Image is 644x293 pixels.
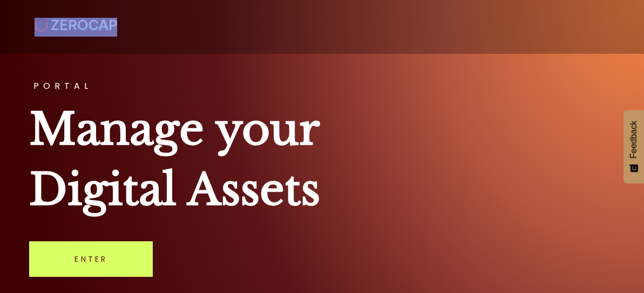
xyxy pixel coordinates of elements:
[29,99,614,220] h1: Manage your Digital Assets
[29,241,153,277] a: Enter
[629,121,639,158] span: Feedback
[29,82,614,90] h3: PORTAL
[35,18,117,33] img: ZeroCap
[623,110,644,183] button: Feedback - Show survey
